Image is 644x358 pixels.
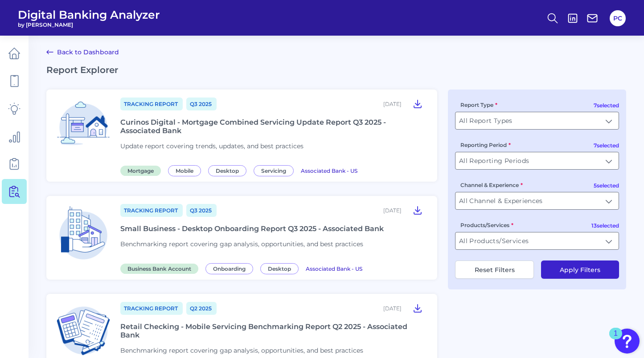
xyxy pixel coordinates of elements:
a: Back to Dashboard [46,47,119,57]
span: Desktop [260,263,299,274]
a: Business Bank Account [120,264,202,273]
div: [DATE] [383,207,402,214]
button: Retail Checking - Mobile Servicing Benchmarking Report Q2 2025 - Associated Bank [409,301,427,315]
a: Servicing [254,166,297,175]
img: Mortgage [53,97,113,156]
a: Mobile [168,166,205,175]
a: Desktop [208,166,250,175]
div: Retail Checking - Mobile Servicing Benchmarking Report Q2 2025 - Associated Bank [120,322,427,339]
div: Curinos Digital - Mortgage Combined Servicing Update Report Q3 2025 - Associated Bank [120,118,427,135]
span: Mobile [168,165,201,176]
button: Reset Filters [455,260,534,279]
div: 1 [614,334,618,345]
span: Desktop [208,165,246,176]
a: Tracking Report [120,98,183,110]
div: [DATE] [383,101,402,107]
button: Small Business - Desktop Onboarding Report Q3 2025 - Associated Bank [409,203,427,217]
a: Tracking Report [120,204,183,217]
a: Q3 2025 [186,204,217,217]
span: Benchmarking report covering gap analysis, opportunities, and best practices [120,346,363,354]
button: Curinos Digital - Mortgage Combined Servicing Update Report Q3 2025 - Associated Bank [409,97,427,111]
span: Servicing [254,165,294,176]
span: Onboarding [205,263,253,274]
a: Associated Bank - US [306,264,362,273]
button: PC [610,10,626,26]
a: Mortgage [120,166,164,175]
label: Report Type [460,102,497,108]
span: Benchmarking report covering gap analysis, opportunities, and best practices [120,240,363,248]
label: Channel & Experience [460,182,523,188]
button: Open Resource Center, 1 new notification [615,329,640,354]
a: Tracking Report [120,302,183,315]
label: Reporting Period [460,142,511,148]
label: Products/Services [460,222,513,228]
span: Update report covering trends, updates, and best practices [120,142,304,150]
img: Business Bank Account [53,203,113,263]
div: Small Business - Desktop Onboarding Report Q3 2025 - Associated Bank [120,224,384,233]
span: Associated Bank - US [301,167,357,174]
a: Q3 2025 [186,98,217,110]
a: Onboarding [205,264,257,273]
h2: Report Explorer [46,65,626,75]
span: Mortgage [120,166,161,176]
span: Associated Bank - US [306,265,362,272]
a: Q2 2025 [186,302,217,315]
button: Apply Filters [541,260,619,279]
a: Associated Bank - US [301,166,357,175]
span: Business Bank Account [120,264,198,274]
span: by [PERSON_NAME] [18,21,160,28]
a: Desktop [260,264,302,273]
span: Digital Banking Analyzer [18,8,160,21]
div: [DATE] [383,305,402,312]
